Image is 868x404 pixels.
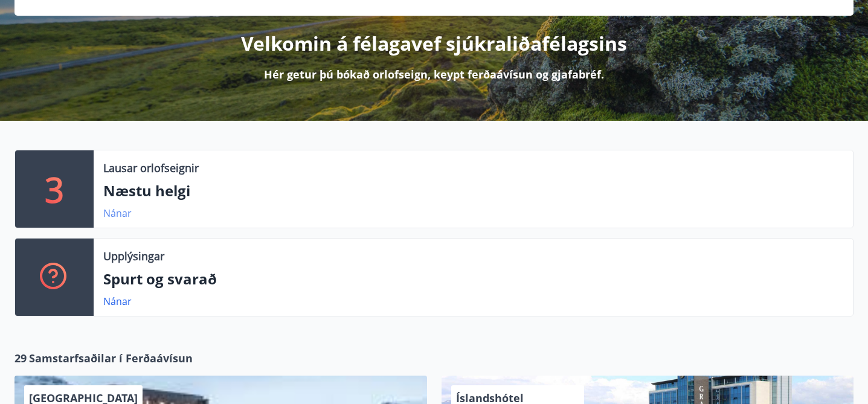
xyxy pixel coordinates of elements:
p: Lausar orlofseignir [103,160,199,176]
a: Nánar [103,295,132,308]
span: Samstarfsaðilar í Ferðaávísun [29,350,193,366]
p: Hér getur þú bókað orlofseign, keypt ferðaávísun og gjafabréf. [264,66,604,82]
p: 3 [45,166,64,212]
a: Nánar [103,207,132,220]
p: Spurt og svarað [103,269,843,289]
p: Næstu helgi [103,181,843,201]
span: 29 [14,350,27,366]
p: Upplýsingar [103,248,164,264]
p: Velkomin á félagavef sjúkraliðafélagsins [241,30,627,57]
